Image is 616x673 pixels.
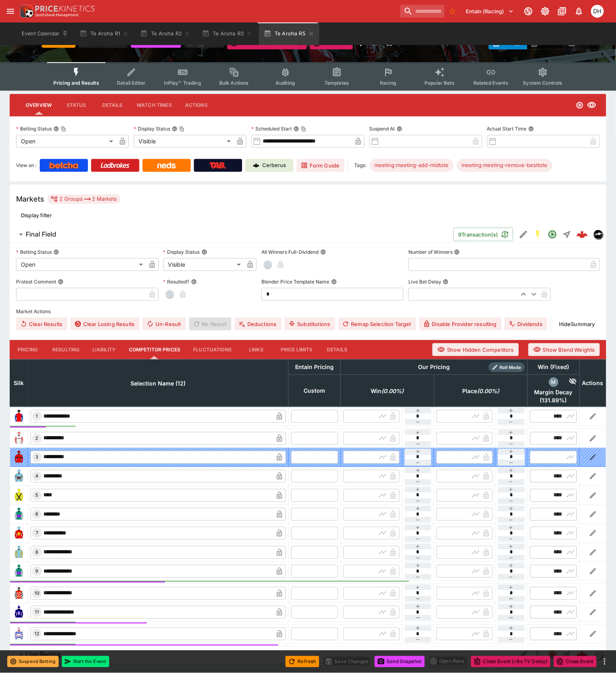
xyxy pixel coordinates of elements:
button: Documentation [555,4,569,18]
span: meeting:meeting-remove-besttote [457,161,553,169]
svg: Open [576,101,584,109]
button: Clear Results [16,318,67,330]
button: Te Aroha R2 [135,22,196,45]
button: 9Transaction(s) [453,228,513,241]
button: Close Event (+8s TV Delay) [471,656,551,667]
input: search [400,5,445,18]
img: runner 2 [12,432,25,445]
button: Copy To Clipboard [61,126,66,132]
th: Entain Pricing [288,359,341,375]
button: Details [94,96,131,115]
button: Copy To Clipboard [301,126,306,132]
p: Scheduled Start [251,125,292,132]
div: Visible [163,258,244,271]
span: Templates [324,80,349,86]
div: Hide Competitor [559,377,577,387]
button: Overview [19,96,58,115]
div: d6d9de1b-1022-4eb3-8ba0-fe7eff75fb2e [577,649,588,661]
button: Pricing [10,340,46,359]
a: Form Guide [297,159,345,172]
button: Un-Result [143,318,186,330]
span: 11 [33,610,41,615]
svg: Open [548,230,557,239]
button: more [600,657,610,667]
button: Show Blend Weights [528,343,600,356]
p: Betting Status [16,125,52,132]
th: Actions [580,359,606,407]
span: Auditing [275,80,295,86]
em: ( 0.00 %) [477,386,499,396]
button: Betting Status [53,249,59,255]
button: Edit Detail [516,227,531,242]
button: Final Field [10,226,453,243]
button: Te Aroha R3 [197,22,257,45]
button: Display filter [16,209,57,222]
div: liveracing [594,650,603,660]
button: Refresh [286,656,319,667]
button: Close Event [554,656,597,667]
button: Number of Winners [454,249,460,255]
label: Tags: [355,159,367,172]
button: Connected to PK [521,4,536,18]
span: System Controls [523,80,563,86]
button: Competitor Prices [122,340,187,359]
img: runner 11 [12,606,25,619]
button: Select Tenant [461,5,519,18]
span: 5 [34,493,40,498]
img: nztr [594,230,603,239]
button: Notifications [572,4,586,18]
span: Selection Name (12) [122,379,194,388]
span: 1 [35,414,40,419]
p: Display Status [134,125,170,132]
img: Cerberus [253,162,259,169]
p: Cerberus [263,161,286,169]
button: Substitutions [285,318,335,330]
p: Resulted? [163,278,190,285]
label: View on : [16,159,37,172]
button: Toggle light/dark mode [538,4,553,18]
button: Live Racing [10,647,516,663]
span: 3 [34,455,40,460]
button: Te Aroha R1 [75,22,134,45]
p: Live Bet Delay [408,278,441,285]
button: Actions [178,96,214,115]
button: Straight [560,227,574,242]
button: Closed [545,648,560,662]
span: 6 [34,512,40,517]
button: Display Status [202,249,207,255]
span: Re-Result [189,318,231,330]
span: Win(0.00%) [362,386,413,396]
span: Place(0.00%) [453,386,508,396]
span: Popular Bets [424,80,455,86]
span: InPlay™ Trading [164,80,201,86]
button: Liability [86,340,122,359]
button: Remap Selection Target [339,318,416,330]
p: Blender Price Template Name [261,278,330,285]
button: Disable Provider resulting [419,318,502,330]
th: Silk [10,359,28,407]
button: Display StatusCopy To Clipboard [172,126,177,132]
p: Display Status [163,249,200,255]
h5: Markets [16,194,44,204]
button: Dividends [505,318,547,330]
a: Cerberus [245,159,294,172]
button: SGM Disabled [531,648,545,662]
span: ( 131.89 %) [530,397,577,404]
span: 12 [33,631,41,637]
span: Bulk Actions [219,80,249,86]
button: Send Snapshot [375,656,425,667]
em: ( 0.00 %) [382,386,404,396]
span: Related Events [473,80,508,86]
th: Custom [288,375,341,407]
button: Te Aroha R5 [259,22,319,45]
img: runner 10 [12,587,25,600]
span: 7 [34,530,40,536]
img: runner 5 [12,489,25,502]
button: Resulting [46,340,86,359]
button: Blender Price Template Name [331,279,337,285]
img: runner 7 [12,527,25,540]
button: Protest Comment [58,279,63,285]
button: Suspend At [397,126,402,132]
svg: Closed [548,650,557,660]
